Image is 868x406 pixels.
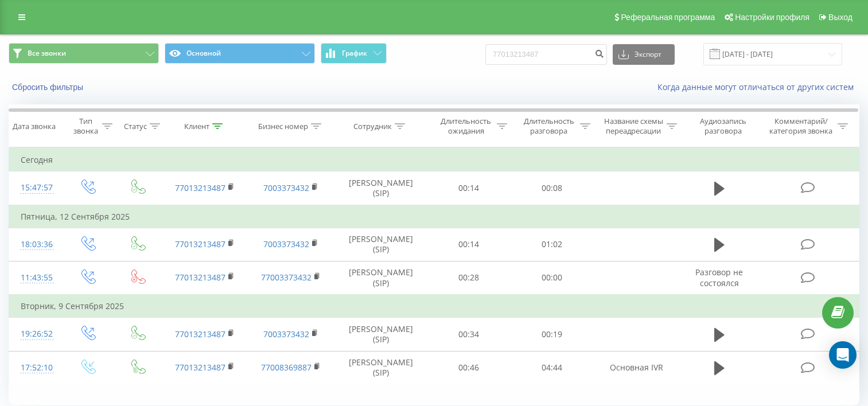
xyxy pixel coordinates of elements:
[334,228,427,261] td: [PERSON_NAME] (SIP)
[438,116,495,136] div: Длительность ожидания
[261,362,312,373] a: 77008369887
[263,239,309,249] a: 7003373432
[510,318,593,351] td: 00:19
[9,43,159,64] button: Все звонки
[768,116,835,136] div: Комментарий/категория звонка
[334,171,427,205] td: [PERSON_NAME] (SIP)
[175,182,225,193] a: 77013213487
[72,116,99,136] div: Тип звонка
[427,351,511,384] td: 00:46
[258,122,308,131] div: Бизнес номер
[9,149,859,171] td: Сегодня
[263,329,309,339] a: 7003373432
[621,13,715,22] span: Реферальная программа
[9,205,859,228] td: Пятница, 12 Сентября 2025
[613,44,675,65] button: Экспорт
[657,81,859,92] a: Когда данные могут отличаться от других систем
[593,351,679,384] td: Основная IVR
[690,116,757,136] div: Аудиозапись разговора
[427,318,511,351] td: 00:34
[28,49,66,58] span: Все звонки
[21,323,50,345] div: 19:26:52
[510,351,593,384] td: 04:44
[520,116,577,136] div: Длительность разговора
[342,49,367,57] span: График
[510,228,593,261] td: 01:02
[263,182,309,193] a: 7003373432
[175,362,225,373] a: 77013213487
[261,272,312,283] a: 77003373432
[334,351,427,384] td: [PERSON_NAME] (SIP)
[21,357,50,379] div: 17:52:10
[9,82,89,92] button: Сбросить фильтры
[427,228,511,261] td: 00:14
[510,171,593,205] td: 00:08
[165,43,315,64] button: Основной
[695,267,743,288] span: Разговор не состоялся
[334,261,427,295] td: [PERSON_NAME] (SIP)
[9,295,859,318] td: Вторник, 9 Сентября 2025
[485,44,607,65] input: Поиск по номеру
[353,122,392,131] div: Сотрудник
[510,261,593,295] td: 00:00
[427,261,511,295] td: 00:28
[13,122,56,131] div: Дата звонка
[21,177,50,199] div: 15:47:57
[735,13,809,22] span: Настройки профиля
[21,267,50,289] div: 11:43:55
[175,272,225,283] a: 77013213487
[427,171,511,205] td: 00:14
[604,116,664,136] div: Название схемы переадресации
[175,329,225,339] a: 77013213487
[334,318,427,351] td: [PERSON_NAME] (SIP)
[321,43,387,64] button: График
[829,341,857,369] div: Open Intercom Messenger
[124,122,147,131] div: Статус
[175,239,225,249] a: 77013213487
[828,13,853,22] span: Выход
[21,233,50,256] div: 18:03:36
[184,122,209,131] div: Клиент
